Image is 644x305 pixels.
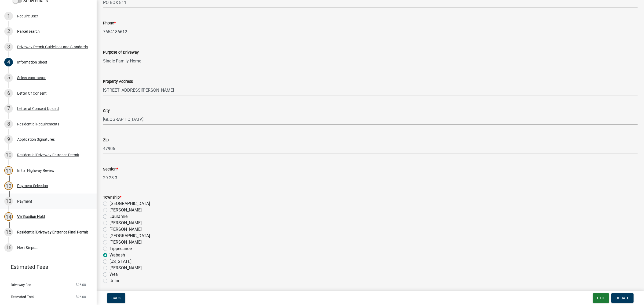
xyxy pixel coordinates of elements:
[103,196,121,199] label: Township
[17,184,48,188] div: Payment Selection
[4,135,13,144] div: 9
[109,252,125,258] label: Wabash
[4,43,13,51] div: 3
[109,226,142,233] label: [PERSON_NAME]
[4,166,13,175] div: 11
[11,283,31,287] span: Driveway Fee
[109,207,142,213] label: [PERSON_NAME]
[4,58,13,66] div: 4
[109,233,150,239] label: [GEOGRAPHIC_DATA]
[17,153,79,157] div: Residential Driveway Entrance Permit
[109,239,142,246] label: [PERSON_NAME]
[4,104,13,113] div: 7
[109,258,131,265] label: [US_STATE]
[103,168,118,171] label: Section
[593,293,609,303] button: Exit
[17,122,59,126] div: Residential Requirements
[17,169,54,172] div: Initial Highway Review
[4,151,13,159] div: 10
[103,21,116,25] label: Phone
[616,296,629,300] span: Update
[4,27,13,36] div: 2
[76,295,86,299] span: $25.00
[17,215,45,218] div: Verification Hold
[103,51,139,54] label: Purpose of Driveway
[111,296,121,300] span: Back
[109,271,118,278] label: Wea
[4,89,13,98] div: 6
[76,283,86,287] span: $25.00
[109,278,120,284] label: Union
[17,76,46,80] div: Select contractor
[4,262,88,272] a: Estimated Fees
[109,220,142,226] label: [PERSON_NAME]
[4,12,13,20] div: 1
[109,213,127,220] label: Lauramie
[4,212,13,221] div: 14
[4,73,13,82] div: 5
[107,293,125,303] button: Back
[109,246,132,252] label: Tippecanoe
[17,91,47,95] div: Letter Of Consent
[17,29,40,33] div: Parcel search
[17,199,32,203] div: Payment
[17,230,88,234] div: Residential Driveway Entrance Final Permit
[611,293,634,303] button: Update
[4,181,13,190] div: 12
[4,228,13,236] div: 15
[4,120,13,128] div: 8
[4,197,13,206] div: 13
[103,138,109,142] label: Zip
[109,265,142,271] label: [PERSON_NAME]
[17,137,55,141] div: Application Signatures
[4,243,13,252] div: 16
[17,45,88,49] div: Driveway Permit Guidelines and Standards
[109,200,150,207] label: [GEOGRAPHIC_DATA]
[11,295,34,299] span: Estimated Total
[103,109,110,113] label: City
[17,107,59,110] div: Letter of Consent Upload
[17,14,38,18] div: Require User
[103,80,133,84] label: Property Address
[17,60,47,64] div: Information Sheet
